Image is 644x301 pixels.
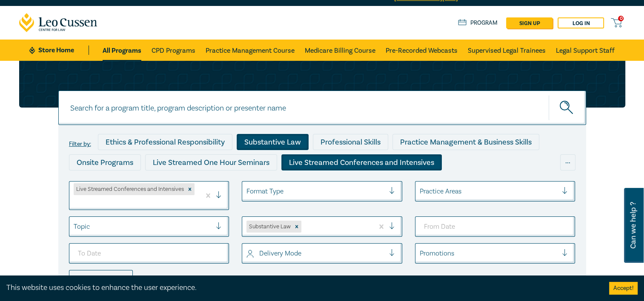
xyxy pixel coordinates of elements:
a: Practice Management Course [206,40,295,61]
input: select [74,222,75,231]
div: National Programs [408,175,486,191]
div: Substantive Law [237,134,309,150]
a: sign up [506,17,552,28]
div: Live Streamed Conferences and Intensives [74,183,185,195]
input: select [303,222,305,231]
input: select [246,187,248,196]
a: Legal Support Staff [556,40,615,61]
input: select [420,249,421,258]
a: Log in [558,17,604,28]
div: 10 CPD Point Packages [310,175,404,191]
input: From Date [415,216,575,237]
a: CPD Programs [152,40,195,61]
label: Filter by: [69,141,91,148]
div: Practice Management & Business Skills [392,134,539,150]
div: Live Streamed One Hour Seminars [145,154,277,170]
button: Accept cookies [609,282,638,295]
div: Professional Skills [313,134,388,150]
a: Supervised Legal Trainees [468,40,546,61]
a: Pre-Recorded Webcasts [386,40,458,61]
a: All Programs [103,40,141,61]
div: ... [560,154,575,170]
div: This website uses cookies to enhance the user experience. [6,282,596,293]
a: Store Home [29,45,89,55]
div: Reset [69,270,133,290]
input: select [74,198,75,207]
a: Medicare Billing Course [305,40,375,61]
span: 0 [618,16,624,21]
div: Live Streamed Practical Workshops [69,175,204,191]
input: Search for a program title, program description or presenter name [58,91,586,125]
div: Ethics & Professional Responsibility [98,134,232,150]
div: Onsite Programs [69,154,141,170]
span: Can we help ? [629,193,637,258]
div: Pre-Recorded Webcasts [208,175,306,191]
input: select [246,249,248,258]
div: Substantive Law [246,221,292,233]
a: Program [458,18,498,28]
input: To Date [69,243,229,264]
div: Remove Substantive Law [292,221,301,233]
div: Remove Live Streamed Conferences and Intensives [185,183,195,195]
input: select [420,187,421,196]
div: Live Streamed Conferences and Intensives [281,154,442,170]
